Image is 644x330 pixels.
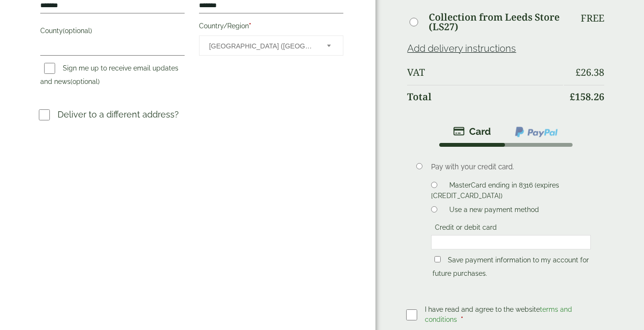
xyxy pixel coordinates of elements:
abbr: required [249,22,251,30]
bdi: 158.26 [570,90,604,103]
abbr: required [461,316,463,323]
label: Save payment information to my account for future purchases. [433,256,589,280]
p: Pay with your credit card. [431,162,591,172]
span: Country/Region [199,35,343,56]
a: Add delivery instructions [407,43,516,54]
label: Country/Region [199,19,343,35]
label: Sign me up to receive email updates and news [40,64,178,88]
p: Free [581,12,604,24]
span: I have read and agree to the website [425,306,572,323]
span: £ [575,66,581,79]
span: £ [570,90,575,103]
a: terms and conditions [425,306,572,323]
bdi: 26.38 [575,66,604,79]
label: Use a new payment method [445,206,543,216]
span: (optional) [63,27,92,35]
label: County [40,24,185,40]
p: Deliver to a different address? [58,108,179,121]
img: stripe.png [453,126,491,137]
iframe: Secure card payment input frame [434,238,588,247]
label: Credit or debit card [431,224,501,234]
label: Collection from Leeds Store (LS27) [429,12,563,32]
img: ppcp-gateway.png [514,126,559,138]
input: Sign me up to receive email updates and news(optional) [44,63,55,74]
th: Total [407,85,563,108]
span: (optional) [70,78,100,85]
span: United Kingdom (UK) [209,36,314,56]
th: VAT [407,61,563,84]
label: MasterCard ending in 8316 (expires [CREDIT_CARD_DATA]) [431,181,559,202]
